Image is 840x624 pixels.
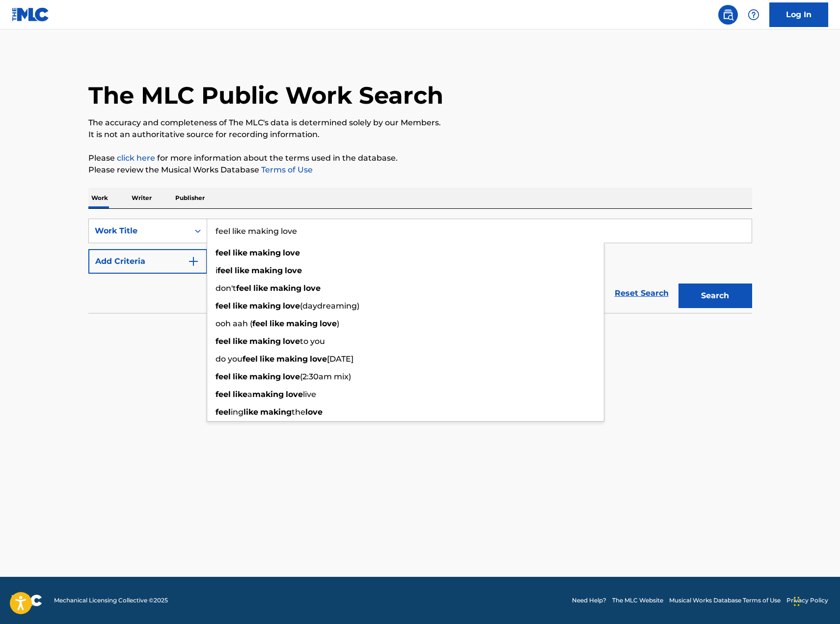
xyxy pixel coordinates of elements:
span: Mechanical Licensing Collective © 2025 [54,596,168,605]
p: Please for more information about the terms used in the database. [88,152,752,164]
span: (daydreaming) [300,301,359,311]
strong: making [251,266,283,275]
img: logo [12,595,42,606]
strong: love [285,266,302,275]
span: i [216,266,217,275]
span: do you [216,354,243,364]
strong: feel [243,354,258,364]
strong: feel [216,407,231,417]
span: [DATE] [327,354,353,364]
strong: feel [216,390,231,399]
h1: The MLC Public Work Search [88,81,443,110]
strong: love [283,372,300,381]
p: The accuracy and completeness of The MLC's data is determined solely by our Members. [88,117,752,129]
strong: love [305,407,323,417]
div: Work Title [95,225,183,237]
strong: like [235,266,249,275]
p: It is not an authoritative source for recording information. [88,129,752,141]
span: live [303,390,316,399]
p: Please review the Musical Works Database [88,164,752,176]
strong: making [286,319,318,328]
strong: making [249,248,281,257]
form: Search Form [88,219,752,313]
strong: feel [216,337,231,346]
span: (2:30am mix) [300,372,351,381]
a: Need Help? [572,596,606,605]
strong: making [270,284,301,293]
a: Terms of Use [259,165,313,174]
div: Drag [794,587,800,616]
strong: making [249,337,281,346]
strong: like [260,354,274,364]
strong: like [233,248,247,257]
strong: love [320,319,337,328]
strong: love [286,390,303,399]
strong: love [310,354,327,364]
a: Musical Works Database Terms of Use [669,596,781,605]
a: Log In [769,2,828,27]
span: ing [231,407,244,417]
a: The MLC Website [612,596,663,605]
span: a [247,390,252,399]
a: Privacy Policy [786,596,828,605]
a: Public Search [718,5,738,25]
strong: like [233,301,247,311]
img: search [722,9,734,21]
strong: feel [216,372,231,381]
a: click here [117,153,155,163]
strong: making [252,390,284,399]
img: 9d2ae6d4665cec9f34b9.svg [188,255,199,267]
strong: love [303,284,321,293]
strong: feel [216,248,231,257]
strong: making [260,407,292,417]
strong: like [270,319,284,328]
div: Help [744,5,763,25]
a: Reset Search [610,283,674,304]
strong: like [233,390,247,399]
iframe: Chat Widget [791,577,840,624]
p: Writer [129,188,155,208]
strong: making [276,354,308,364]
strong: like [233,372,247,381]
img: MLC Logo [12,7,50,22]
strong: making [249,301,281,311]
strong: like [233,337,247,346]
strong: like [244,407,258,417]
img: help [748,9,759,21]
button: Search [678,284,752,308]
span: don't [216,284,236,293]
strong: feel [216,301,231,311]
strong: feel [252,319,268,328]
span: ) [337,319,339,328]
p: Publisher [172,188,208,208]
span: to you [300,337,325,346]
button: Add Criteria [88,249,207,274]
p: Work [88,188,111,208]
span: ooh aah ( [216,319,252,328]
strong: love [283,248,300,257]
strong: like [253,284,268,293]
strong: feel [236,284,251,293]
strong: feel [217,266,233,275]
strong: love [283,301,300,311]
span: the [292,407,305,417]
strong: making [249,372,281,381]
strong: love [283,337,300,346]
